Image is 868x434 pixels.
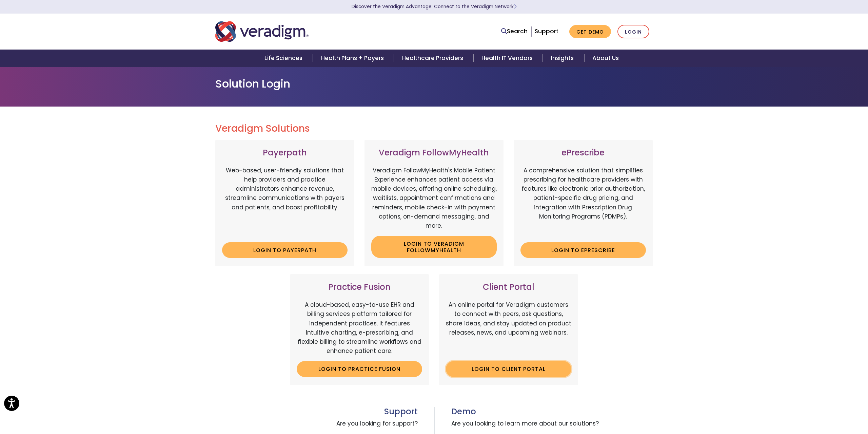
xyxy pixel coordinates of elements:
[514,3,517,10] span: Learn More
[617,25,649,39] a: Login
[297,282,422,292] h3: Practice Fusion
[371,148,497,158] h3: Veradigm FollowMyHealth
[520,242,646,258] a: Login to ePrescribe
[520,148,646,158] h3: ePrescribe
[215,407,418,417] h3: Support
[371,166,497,230] p: Veradigm FollowMyHealth's Mobile Patient Experience enhances patient access via mobile devices, o...
[569,25,611,38] a: Get Demo
[215,20,309,43] img: Veradigm logo
[446,282,571,292] h3: Client Portal
[501,27,528,36] a: Search
[520,166,646,237] p: A comprehensive solution that simplifies prescribing for healthcare providers with features like ...
[215,123,653,134] h2: Veradigm Solutions
[535,27,558,35] a: Support
[446,300,571,356] p: An online portal for Veradigm customers to connect with peers, ask questions, share ideas, and st...
[352,3,517,10] a: Discover the Veradigm Advantage: Connect to the Veradigm NetworkLearn More
[584,50,627,67] a: About Us
[451,407,653,417] h3: Demo
[394,50,473,67] a: Healthcare Providers
[222,242,348,258] a: Login to Payerpath
[256,50,313,67] a: Life Sciences
[297,300,422,356] p: A cloud-based, easy-to-use EHR and billing services platform tailored for independent practices. ...
[222,166,348,237] p: Web-based, user-friendly solutions that help providers and practice administrators enhance revenu...
[371,236,497,258] a: Login to Veradigm FollowMyHealth
[297,361,422,377] a: Login to Practice Fusion
[446,361,571,377] a: Login to Client Portal
[473,50,543,67] a: Health IT Vendors
[215,77,653,90] h1: Solution Login
[222,148,348,158] h3: Payerpath
[543,50,584,67] a: Insights
[313,50,394,67] a: Health Plans + Payers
